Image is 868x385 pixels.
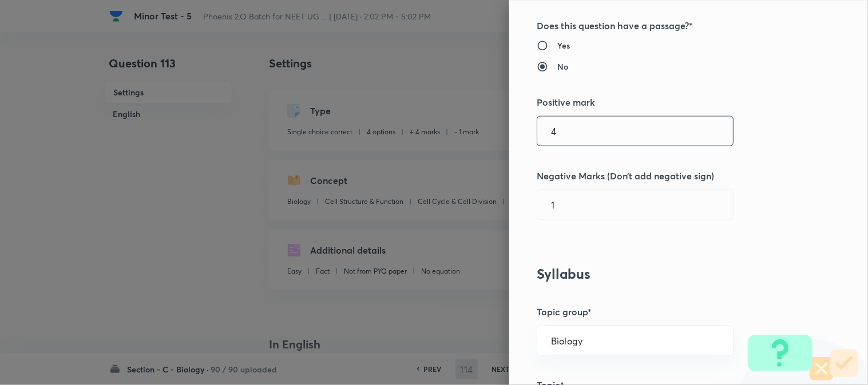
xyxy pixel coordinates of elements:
input: Positive marks [537,117,733,146]
input: Select a topic group [551,335,719,346]
h5: Negative Marks (Don’t add negative sign) [537,169,802,183]
h5: Does this question have a passage?* [537,19,802,33]
input: Negative marks [537,190,733,219]
button: Open [727,340,729,342]
h5: Topic group* [537,305,802,319]
h5: Positive mark [537,95,802,109]
h3: Syllabus [537,266,802,282]
h6: Yes [557,39,570,51]
h6: No [557,61,568,73]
